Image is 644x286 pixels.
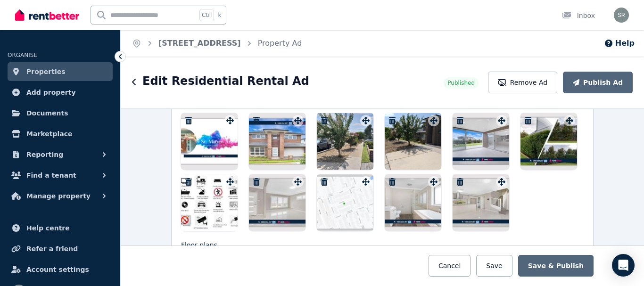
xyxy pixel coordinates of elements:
[8,239,113,258] a: Refer a friend
[614,8,629,23] img: Schekar Raj
[26,222,70,234] span: Help centre
[604,38,635,49] button: Help
[158,39,241,48] a: [STREET_ADDRESS]
[26,264,89,275] span: Account settings
[218,11,221,19] span: k
[26,170,76,181] span: Find a tenant
[476,255,512,277] button: Save
[447,79,475,87] span: Published
[8,166,113,185] button: Find a tenant
[15,8,79,22] img: RentBetter
[258,39,302,48] a: Property Ad
[26,243,78,254] span: Refer a friend
[8,83,113,102] a: Add property
[121,30,313,57] nav: Breadcrumb
[26,66,66,77] span: Properties
[26,87,76,98] span: Add property
[199,9,214,21] span: Ctrl
[8,104,113,123] a: Documents
[181,240,584,250] p: Floor plans
[26,107,68,119] span: Documents
[563,72,633,93] button: Publish Ad
[8,260,113,279] a: Account settings
[612,254,635,277] div: Open Intercom Messenger
[26,190,91,202] span: Manage property
[142,74,309,89] h1: Edit Residential Rental Ad
[26,149,63,160] span: Reporting
[8,62,113,81] a: Properties
[8,124,113,143] a: Marketplace
[562,11,595,20] div: Inbox
[26,128,72,139] span: Marketplace
[8,187,113,205] button: Manage property
[518,255,594,277] button: Save & Publish
[8,52,37,58] span: ORGANISE
[8,145,113,164] button: Reporting
[488,72,557,93] button: Remove Ad
[429,255,471,277] button: Cancel
[8,219,113,237] a: Help centre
